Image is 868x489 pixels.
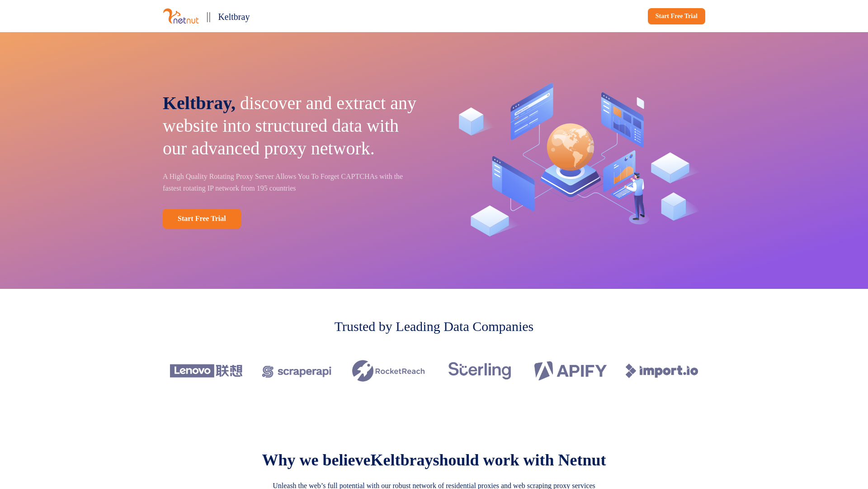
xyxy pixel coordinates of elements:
p: discover and extract any website into structured data with our advanced proxy network. [163,92,421,160]
p: A High Quality Rotating Proxy Server Allows You To Forget CAPTCHAs with the fastest rotating IP n... [163,171,421,194]
span: Keltbray [218,12,250,22]
span: Keltbray, [163,93,236,113]
p: Why we believe should work with Netnut [262,451,606,470]
span: Keltbray [370,451,433,469]
p: Trusted by Leading Data Companies [335,316,534,336]
a: Start Free Trial [648,8,705,24]
a: Start Free Trial [163,209,241,229]
p: || [206,7,211,25]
